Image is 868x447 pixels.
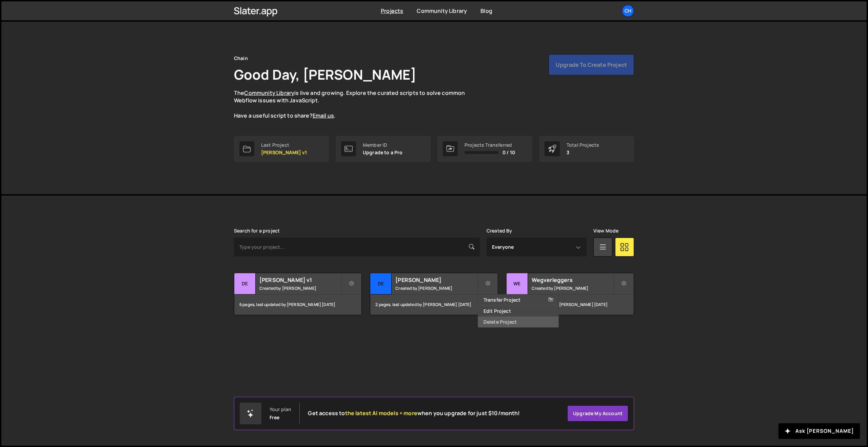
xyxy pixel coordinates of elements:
div: De [370,273,392,294]
a: Upgrade my account [567,405,628,422]
a: De [PERSON_NAME] Created by [PERSON_NAME] 2 pages, last updated by [PERSON_NAME] [DATE] [370,273,498,315]
p: Upgrade to a Pro [363,150,403,155]
h2: [PERSON_NAME] v1 [259,276,341,284]
a: Email us [313,112,334,119]
label: View Mode [593,228,618,233]
div: Member ID [363,142,403,148]
div: Chain [234,54,248,62]
div: Your plan [270,407,291,412]
small: Created by [PERSON_NAME] [395,285,477,291]
a: Projects [381,7,403,15]
p: 3 [567,150,599,155]
div: Projects Transferred [465,142,515,148]
small: Created by [PERSON_NAME] [532,285,613,291]
a: We Wegverleggers Created by [PERSON_NAME] 3 pages, last updated by [PERSON_NAME] [DATE] [506,273,634,315]
a: Transfer Project [478,294,559,305]
div: 6 pages, last updated by [PERSON_NAME] [DATE] [234,294,361,315]
a: Ch [622,5,634,17]
a: Community Library [244,89,294,97]
p: [PERSON_NAME] v1 [261,150,307,155]
a: Delete Project [478,317,559,327]
a: Last Project [PERSON_NAME] v1 [234,136,329,162]
label: Search for a project [234,228,280,233]
a: Edit Project [478,306,559,317]
h1: Good Day, [PERSON_NAME] [234,65,416,84]
span: the latest AI models + more [345,409,417,417]
input: Type your project... [234,238,480,257]
p: The is live and growing. Explore the curated scripts to solve common Webflow issues with JavaScri... [234,89,478,120]
div: 2 pages, last updated by [PERSON_NAME] [DATE] [370,294,497,315]
div: Free [270,415,280,420]
div: Last Project [261,142,307,148]
a: Community Library [417,7,467,15]
div: We [507,273,528,294]
h2: Get access to when you upgrade for just $10/month! [308,410,520,416]
h2: [PERSON_NAME] [395,276,477,284]
label: Created By [487,228,512,233]
h2: Wegverleggers [532,276,613,284]
div: De [234,273,256,294]
a: De [PERSON_NAME] v1 Created by [PERSON_NAME] 6 pages, last updated by [PERSON_NAME] [DATE] [234,273,362,315]
div: Total Projects [567,142,599,148]
div: 3 pages, last updated by [PERSON_NAME] [DATE] [507,294,634,315]
span: 0 / 10 [502,150,515,155]
button: Ask [PERSON_NAME] [778,423,860,439]
small: Created by [PERSON_NAME] [259,285,341,291]
a: Blog [480,7,492,15]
